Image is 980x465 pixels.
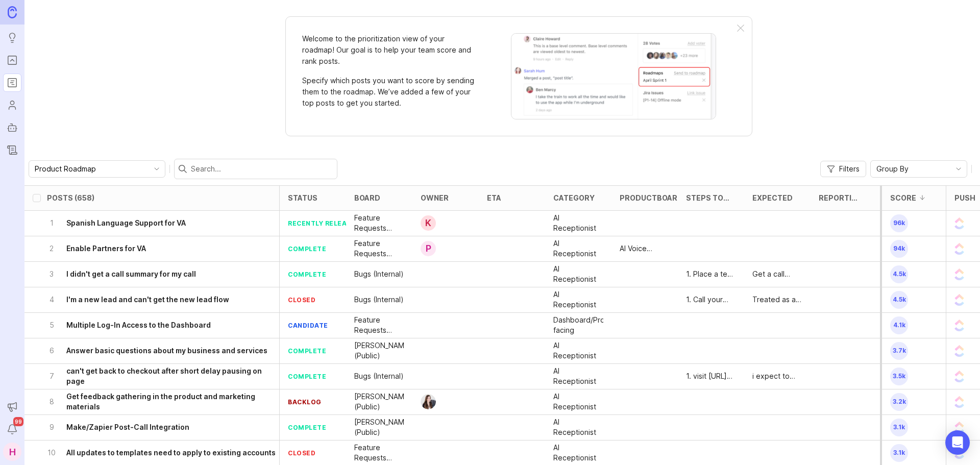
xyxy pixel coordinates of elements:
[288,296,315,304] div: closed
[66,346,267,356] h6: Answer basic questions about my business and services
[47,371,56,381] p: 7
[820,161,866,177] button: Filters
[553,315,603,335] p: Dashboard/Pro-facing
[288,219,360,228] div: recently released
[47,415,279,440] button: 9Make/Zapier Post-Call Integration
[950,165,967,173] svg: toggle icon
[819,194,862,202] div: Reporting Team
[354,295,404,305] p: Bugs (Internal)
[890,393,908,411] span: 3.2k
[35,163,148,175] input: Product Roadmap
[47,389,279,414] button: 8Get feedback gathering in the product and marketing materials
[553,417,603,437] p: AI Receptionist
[29,160,165,178] div: toggle menu
[890,419,908,436] span: 3.1k
[47,262,279,287] button: 3I didn't get a call summary for my call
[890,214,908,232] span: 96k
[553,238,603,259] div: AI Receptionist
[421,215,436,231] div: K
[354,417,404,437] div: Smith.ai (Public)
[954,211,964,236] img: ClickUp Logo
[354,315,404,335] div: Feature Requests (Internal)
[686,295,736,305] p: 1. Call your number to test it right after creating it 2. Add SSI 3. Call again 4. Observe
[890,240,908,258] span: 94k
[47,211,279,236] button: 1Spanish Language Support for VA
[288,194,317,202] div: status
[47,338,279,363] button: 6Answer basic questions about my business and services
[66,366,279,386] h6: can't get back to checkout after short delay pausing on page
[288,398,322,406] div: backlog
[3,398,21,416] button: Announcements
[47,243,56,254] p: 2
[47,346,56,356] p: 6
[954,194,975,202] div: Push
[47,218,56,228] p: 1
[421,241,436,256] div: P
[47,313,279,338] button: 5Multiple Log-In Access to the Dashboard
[3,118,21,137] a: Autopilot
[553,213,603,233] div: AI Receptionist
[354,340,404,361] div: Smith.ai (Public)
[752,295,802,305] div: Treated as a new lead
[686,371,736,381] div: 1. visit https://smith.ai/pricing/voice-assistant and go through VA signup (I chose starter plan)...
[13,417,23,426] span: 99
[954,338,964,363] img: ClickUp Logo
[487,194,501,202] div: eta
[620,243,670,254] div: AI Voice Assistant
[553,366,603,386] p: AI Receptionist
[870,160,967,178] div: toggle menu
[890,265,908,283] span: 4.5k
[302,75,476,109] p: Specify which posts you want to score by sending them to the roadmap. We’ve added a few of your t...
[191,163,333,175] input: Search...
[66,320,211,330] h6: Multiple Log-In Access to the Dashboard
[511,33,716,119] img: When viewing a post, you can send it to a roadmap
[890,194,916,202] div: Score
[553,391,603,412] p: AI Receptionist
[47,194,94,202] div: Posts (658)
[288,244,326,253] div: complete
[890,316,908,334] span: 4.1k
[553,289,603,310] p: AI Receptionist
[288,347,326,355] div: complete
[354,443,404,463] p: Feature Requests (Internal)
[8,6,17,18] img: Canny Home
[3,443,21,461] button: H
[3,74,21,92] a: Roadmaps
[47,364,279,389] button: 7can't get back to checkout after short delay pausing on page
[686,194,732,202] div: Steps to Reproduce
[288,372,326,381] div: complete
[302,33,476,67] p: Welcome to the prioritization view of your roadmap! Our goal is to help your team score and rank ...
[954,313,964,338] img: ClickUp Logo
[686,371,736,381] p: 1. visit [URL][PERSON_NAME] and go through VA signup (I chose starter plan), biz info, and plan s...
[47,287,279,312] button: 4I'm a new lead and can't get the new lead flow
[354,213,404,233] p: Feature Requests (Internal)
[3,96,21,114] a: Users
[3,29,21,47] a: Ideas
[553,264,603,284] p: AI Receptionist
[66,218,186,228] h6: Spanish Language Support for VA
[354,371,404,381] p: Bugs (Internal)
[47,236,279,261] button: 2Enable Partners for VA
[354,194,380,202] div: board
[890,342,908,360] span: 3.7k
[876,163,909,175] span: Group By
[752,371,802,381] p: i expect to finish from where i left off and complete checkout
[354,238,404,259] p: Feature Requests (Internal)
[954,389,964,414] img: ClickUp Logo
[553,443,603,463] p: AI Receptionist
[553,340,603,361] p: AI Receptionist
[421,394,436,409] img: Kelsey Fisher
[66,422,189,432] h6: Make/Zapier Post-Call Integration
[954,236,964,261] img: ClickUp Logo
